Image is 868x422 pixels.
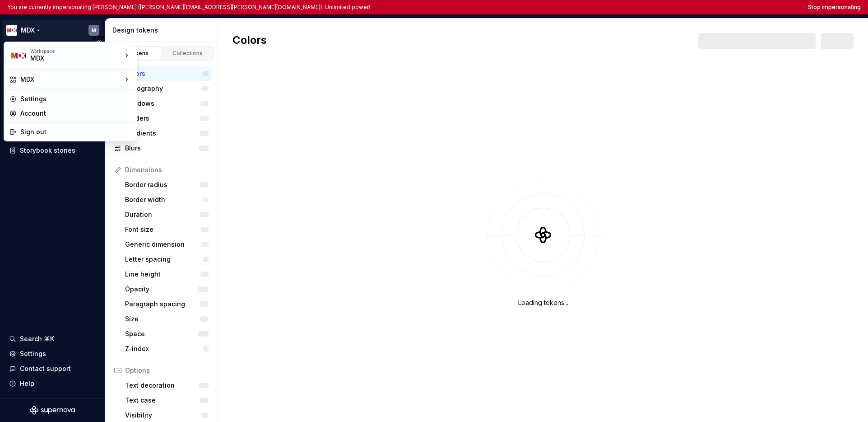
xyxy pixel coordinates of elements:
div: MDX [20,75,122,84]
div: Workspace [30,48,122,54]
div: Account [20,109,131,118]
div: Sign out [20,127,131,136]
div: MDX [30,54,107,63]
img: e41497f2-3305-4231-9db9-dd4d728291db.png [10,47,27,64]
div: Settings [20,94,131,103]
